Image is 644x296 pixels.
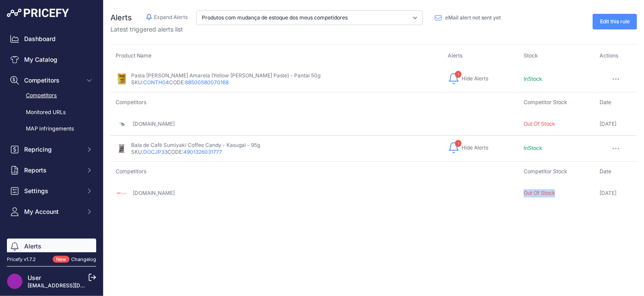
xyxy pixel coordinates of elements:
[7,88,96,103] a: Competitors
[143,79,169,86] a: CONTH04
[7,31,96,287] nav: Sidebar
[146,13,188,22] button: Expand Alerts
[594,51,637,66] th: Actions
[518,92,594,113] td: Competitor Stock
[131,142,260,149] p: Bala de Café Sumiyaki Coffee Candy - Kasugai - 95g
[524,190,555,196] span: Out Of Stock
[7,52,96,67] a: My Catalog
[28,274,41,281] a: User
[518,51,594,66] th: Stock
[7,142,96,157] button: Repricing
[143,149,167,155] a: DOCJP33
[7,31,96,47] a: Dashboard
[7,183,96,199] button: Settings
[24,187,81,195] span: Settings
[7,204,96,220] button: My Account
[53,256,69,263] span: New
[154,14,188,21] span: Expand Alerts
[28,282,118,289] a: [EMAIL_ADDRESS][DOMAIN_NAME]
[7,162,96,178] button: Reports
[594,162,637,182] td: Date
[445,14,501,21] span: eMail alert not sent yet
[462,75,488,82] span: Hide Alerts
[110,25,508,34] p: Latest triggered alerts list
[110,92,518,113] td: Competitors
[518,162,594,182] td: Competitor Stock
[7,105,96,120] a: Monitored URLs
[116,118,128,130] img: loja.bonsaimercearia.com.br.png
[110,51,443,66] th: Product Name
[524,76,542,82] span: InStock
[524,145,542,151] span: InStock
[7,239,96,254] a: Alerts
[455,71,462,78] span: 1
[524,121,555,127] span: Out Of Stock
[7,256,36,263] div: Pricefy v1.7.2
[183,149,222,155] a: 4901326031777
[600,121,616,127] span: [DATE]
[600,190,616,196] span: [DATE]
[71,256,96,262] a: Changelog
[110,162,518,182] td: Competitors
[133,121,175,127] a: [DOMAIN_NAME]
[7,9,69,17] img: Pricefy Logo
[443,51,518,66] th: Alerts
[7,73,96,88] button: Competitors
[593,14,637,29] a: Edit this rule
[133,190,175,196] a: [DOMAIN_NAME]
[462,144,488,151] span: Hide Alerts
[131,79,320,86] p: SKU: CODE:
[455,140,462,147] span: 1
[448,72,488,86] button: 1 Hide Alerts
[131,149,260,156] p: SKU: CODE:
[7,121,96,137] a: MAP infringements
[116,187,128,199] img: casabueno.com.br.png
[448,141,488,155] button: 1 Hide Alerts
[24,145,81,154] span: Repricing
[185,79,229,86] a: 88500580070168
[24,166,81,175] span: Reports
[24,207,81,216] span: My Account
[594,92,637,113] td: Date
[131,72,320,79] p: Pasta [PERSON_NAME] Amarela (Yellow [PERSON_NAME] Paste) - Pantai 50g
[24,76,81,85] span: Competitors
[110,13,132,22] span: Alerts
